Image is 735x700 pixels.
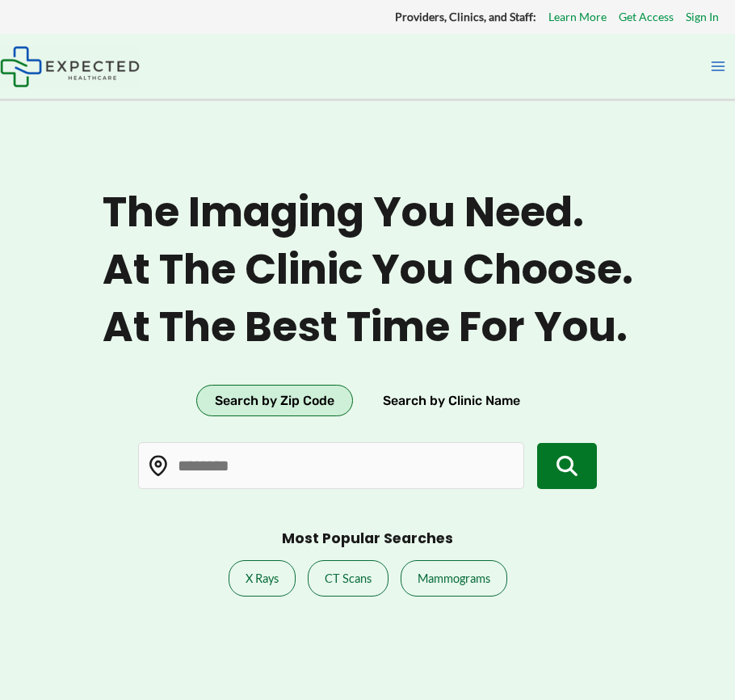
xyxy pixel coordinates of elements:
[103,245,633,294] span: At the clinic you choose.
[103,302,633,352] span: At the best time for you.
[103,188,633,237] span: The imaging you need.
[395,10,536,23] strong: Providers, Clinics, and Staff:
[364,385,539,417] button: Search by Clinic Name
[229,560,296,597] a: X Rays
[548,6,607,27] a: Learn More
[701,49,735,83] button: Main menu toggle
[308,560,388,597] a: CT Scans
[282,529,453,548] h3: Most Popular Searches
[401,560,507,597] a: Mammograms
[686,6,719,27] a: Sign In
[196,385,353,417] button: Search by Zip Code
[619,6,674,27] a: Get Access
[148,456,169,477] img: Location pin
